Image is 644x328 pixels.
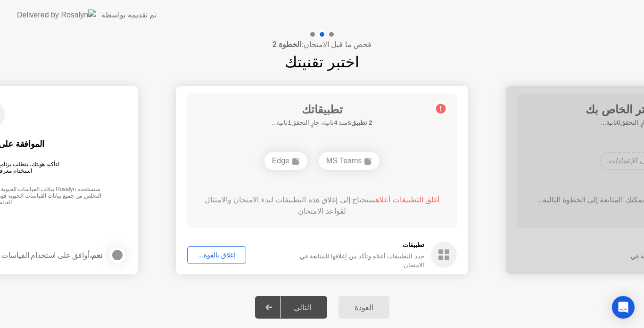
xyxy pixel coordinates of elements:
b: الخطوة 2 [272,40,301,48]
div: حدد التطبيقات أعلاه وتأكد من إغلاقها للمتابعة في الامتحان. [281,252,424,270]
button: العودة [339,296,389,319]
button: التالي [255,296,327,319]
h5: منذ 4ثانية، جارٍ التحقق1ثانية... [272,118,372,128]
div: التالي [281,303,324,312]
img: Delivered by Rosalyn [17,9,96,20]
h4: فحص ما قبل الامتحان: [272,39,372,50]
div: ستحتاج إلى إغلاق هذه التطبيقات لبدء الامتحان والامتثال لقواعد الامتحان [201,194,444,217]
div: تم تقديمه بواسطة [101,9,157,21]
div: MS Teams [319,152,380,170]
span: أغلق التطبيقات أعلاه [375,196,439,204]
div: Open Intercom Messenger [612,296,635,319]
div: Edge [264,152,307,170]
div: العودة [341,303,387,312]
h5: تطبيقات [281,240,424,250]
h1: اختبر تقنيتك [285,51,359,73]
button: إغلاق بالقوة... [187,246,246,264]
div: إغلاق بالقوة... [190,251,243,259]
b: 2 تطبيقs [347,119,372,126]
h1: تطبيقاتك [272,101,372,118]
strong: نعم، [90,251,102,259]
